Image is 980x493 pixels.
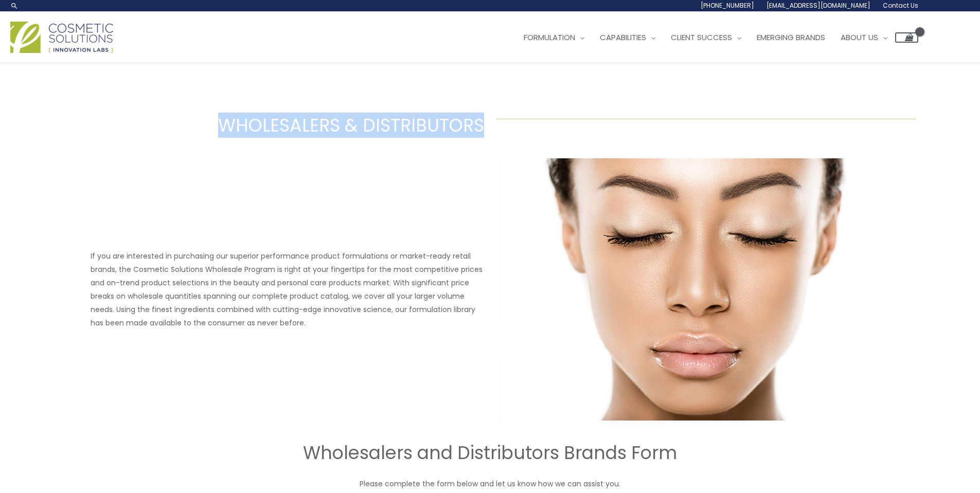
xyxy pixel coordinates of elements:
a: Search icon link [10,2,19,10]
span: Contact Us [883,1,918,10]
span: About Us [841,32,878,43]
span: Formulation [524,32,575,43]
span: Capabilities [600,32,646,43]
a: Capabilities [592,22,663,53]
a: Emerging Brands [749,22,833,53]
h1: WHOLESALERS & DISTRIBUTORS [64,113,484,138]
span: Emerging Brands [757,32,825,43]
p: If you are interested in purchasing our superior performance product formulations or market-ready... [91,249,484,330]
img: Wholesale Customer Type Image [496,158,889,421]
h2: Wholesalers and Distributors Brands Form [182,441,799,465]
span: Client Success [671,32,732,43]
span: [PHONE_NUMBER] [701,1,754,10]
nav: Site Navigation [508,22,918,53]
img: Cosmetic Solutions Logo [10,22,113,53]
a: Formulation [516,22,592,53]
span: [EMAIL_ADDRESS][DOMAIN_NAME] [767,1,870,10]
p: Please complete the form below and let us know how we can assist you. [182,477,799,490]
a: Client Success [663,22,749,53]
a: View Shopping Cart, empty [895,32,918,43]
a: About Us [833,22,895,53]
